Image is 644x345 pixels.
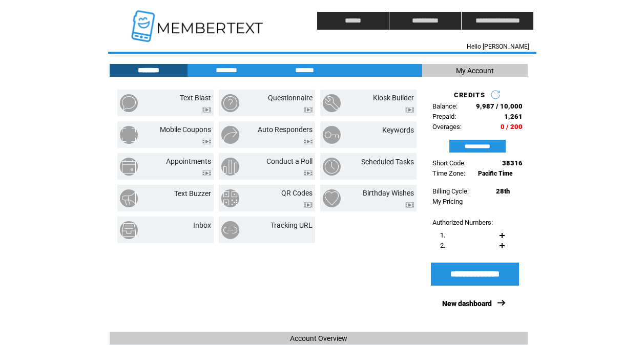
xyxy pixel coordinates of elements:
[120,221,138,239] img: inbox.png
[304,107,313,113] img: video.png
[432,102,458,110] span: Balance:
[266,157,313,165] a: Conduct a Poll
[442,299,492,308] a: New dashboard
[432,113,456,120] span: Prepaid:
[221,126,239,144] img: auto-responders.png
[363,189,414,197] a: Birthday Wishes
[120,189,138,207] img: text-buzzer.png
[323,158,341,176] img: scheduled-tasks.png
[304,202,313,208] img: video.png
[454,91,485,99] span: CREDITS
[496,187,510,195] span: 28th
[467,43,529,50] span: Hello [PERSON_NAME]
[361,158,414,166] a: Scheduled Tasks
[193,221,211,229] a: Inbox
[432,198,463,205] a: My Pricing
[373,94,414,102] a: Kiosk Builder
[202,107,211,113] img: video.png
[221,189,239,207] img: qr-codes.png
[221,94,239,112] img: questionnaire.png
[202,139,211,144] img: video.png
[323,189,341,207] img: birthday-wishes.png
[478,170,513,177] span: Pacific Time
[323,94,341,112] img: kiosk-builder.png
[456,67,494,75] span: My Account
[440,231,445,239] span: 1.
[304,170,313,176] img: video.png
[405,107,414,113] img: video.png
[502,159,523,167] span: 38316
[476,102,523,110] span: 9,987 / 10,000
[432,123,462,131] span: Overages:
[160,125,211,134] a: Mobile Coupons
[120,126,138,144] img: mobile-coupons.png
[120,158,138,176] img: appointments.png
[405,202,414,208] img: video.png
[501,123,523,131] span: 0 / 200
[221,158,239,176] img: conduct-a-poll.png
[382,126,414,134] a: Keywords
[290,334,347,342] span: Account Overview
[304,139,313,144] img: video.png
[174,189,211,198] a: Text Buzzer
[323,126,341,144] img: keywords.png
[432,169,465,177] span: Time Zone:
[281,189,313,197] a: QR Codes
[432,187,469,195] span: Billing Cycle:
[440,242,445,249] span: 2.
[221,221,239,239] img: tracking-url.png
[432,159,466,167] span: Short Code:
[120,94,138,112] img: text-blast.png
[202,170,211,176] img: video.png
[432,219,493,226] span: Authorized Numbers:
[258,125,313,134] a: Auto Responders
[268,94,313,102] a: Questionnaire
[504,113,523,120] span: 1,261
[166,157,211,165] a: Appointments
[180,94,211,102] a: Text Blast
[271,221,313,229] a: Tracking URL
